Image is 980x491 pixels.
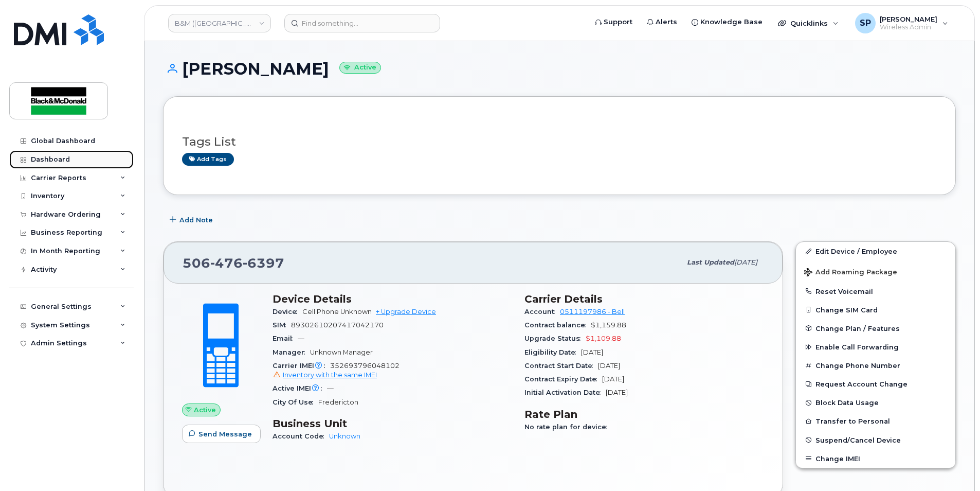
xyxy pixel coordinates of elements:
[524,293,764,305] h3: Carrier Details
[581,348,603,356] span: [DATE]
[163,211,222,229] button: Add Note
[329,432,360,440] a: Unknown
[524,321,591,329] span: Contract balance
[339,62,381,74] small: Active
[687,258,734,266] span: Last updated
[560,308,625,315] a: 0511197986 - Bell
[598,362,620,370] span: [DATE]
[796,356,955,375] button: Change Phone Number
[273,348,310,356] span: Manager
[273,362,512,380] span: 352693796048102
[376,308,436,315] a: + Upgrade Device
[796,338,955,356] button: Enable Call Forwarding
[796,412,955,430] button: Transfer to Personal
[179,215,213,225] span: Add Note
[524,389,606,396] span: Initial Activation Date
[273,321,291,329] span: SIM
[734,258,757,266] span: [DATE]
[815,436,901,444] span: Suspend/Cancel Device
[182,153,234,166] a: Add tags
[815,324,900,332] span: Change Plan / Features
[273,362,330,370] span: Carrier IMEI
[796,393,955,412] button: Block Data Usage
[283,371,377,379] span: Inventory with the same IMEI
[198,429,252,439] span: Send Message
[291,321,384,329] span: 89302610207417042170
[183,255,284,271] span: 506
[273,384,327,392] span: Active IMEI
[524,308,560,315] span: Account
[524,408,764,420] h3: Rate Plan
[606,389,628,396] span: [DATE]
[591,321,626,329] span: $1,159.88
[318,398,358,406] span: Fredericton
[210,255,243,271] span: 476
[302,308,372,315] span: Cell Phone Unknown
[815,343,899,351] span: Enable Call Forwarding
[804,268,897,278] span: Add Roaming Package
[310,348,373,356] span: Unknown Manager
[273,371,377,379] a: Inventory with the same IMEI
[524,375,602,383] span: Contract Expiry Date
[327,384,334,392] span: —
[182,425,261,443] button: Send Message
[796,319,955,338] button: Change Plan / Features
[273,293,512,305] h3: Device Details
[586,335,621,342] span: $1,109.88
[273,432,329,440] span: Account Code
[524,348,581,356] span: Eligibility Date
[273,398,318,406] span: City Of Use
[796,282,955,301] button: Reset Voicemail
[524,362,598,370] span: Contract Start Date
[796,301,955,319] button: Change SIM Card
[796,242,955,260] a: Edit Device / Employee
[273,308,302,315] span: Device
[243,255,284,271] span: 6397
[524,335,586,342] span: Upgrade Status
[273,417,512,430] h3: Business Unit
[298,335,304,342] span: —
[796,375,955,393] button: Request Account Change
[796,261,955,282] button: Add Roaming Package
[163,60,956,78] h1: [PERSON_NAME]
[194,405,216,415] span: Active
[182,135,937,148] h3: Tags List
[273,335,298,342] span: Email
[796,431,955,449] button: Suspend/Cancel Device
[796,449,955,468] button: Change IMEI
[602,375,624,383] span: [DATE]
[524,423,612,431] span: No rate plan for device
